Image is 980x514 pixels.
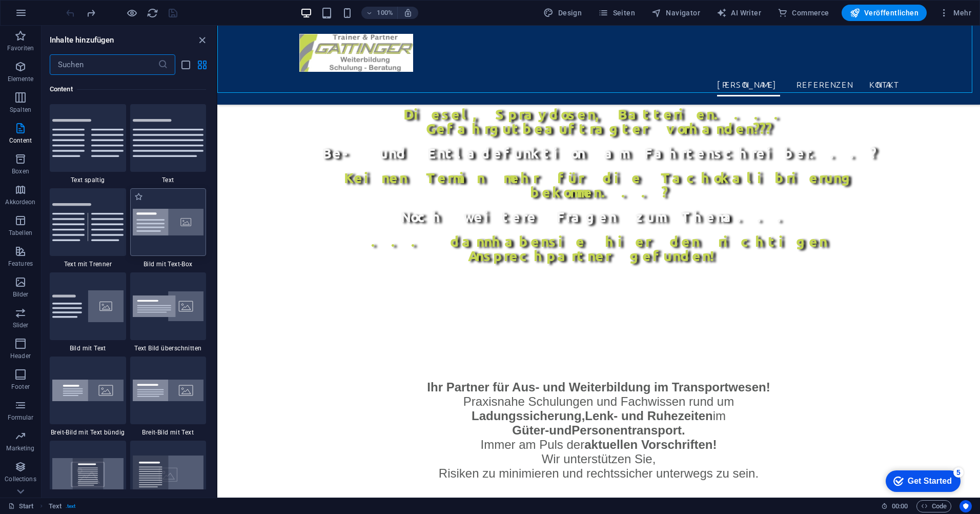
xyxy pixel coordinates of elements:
[133,380,204,401] img: wide-image-with-text.svg
[133,209,204,236] img: image-with-text-box.svg
[179,58,192,71] button: list-view
[939,8,971,18] span: Mehr
[850,8,918,18] span: Veröffentlichen
[85,7,97,19] i: Wiederholen: Elemente verschieben (Strg + Y, ⌘+Y)
[130,344,207,352] span: Text Bild überschnitten
[892,500,908,512] span: 00 00
[12,167,29,175] p: Boxen
[49,500,62,512] span: Klick zum Auswählen. Doppelklick zum Bearbeiten
[10,352,31,360] p: Header
[50,54,158,75] input: Suchen
[130,357,207,437] div: Breit-Bild mit Text
[842,5,927,21] button: Veröffentlichen
[50,272,126,352] div: Bild mit Text
[8,500,34,512] a: Klick, um Auswahl aufzuheben. Doppelklick öffnet Seitenverwaltung
[6,444,34,452] p: Marketing
[52,458,124,490] img: text-on-background-centered.svg
[8,260,33,268] p: Features
[66,500,75,512] span: . text
[717,8,761,18] span: AI Writer
[130,104,207,184] div: Text
[196,58,208,71] button: grid-view
[126,7,138,19] button: Klicke hier, um den Vorschau-Modus zu verlassen
[361,7,398,19] button: 100%
[50,104,126,184] div: Text spaltig
[76,2,86,12] div: 5
[539,5,586,21] div: Design (Strg+Alt+Y)
[50,34,114,46] h6: Inhalte hinzufügen
[8,5,83,27] div: Get Started 5 items remaining, 0% complete
[9,229,32,237] p: Tabellen
[647,5,704,21] button: Navigator
[30,11,74,21] div: Get Started
[50,344,126,352] span: Bild mit Text
[7,44,34,52] p: Favoriten
[881,500,908,512] h6: Session-Zeit
[921,500,947,512] span: Code
[134,192,143,201] span: Zu Favoriten hinzufügen
[10,106,31,114] p: Spalten
[133,291,204,322] img: text-image-overlap.svg
[50,188,126,268] div: Text mit Trenner
[403,8,413,17] i: Bei Größenänderung Zoomstufe automatisch an das gewählte Gerät anpassen.
[50,357,126,437] div: Breit-Bild mit Text bündig
[899,502,901,510] span: :
[598,8,635,18] span: Seiten
[13,290,29,299] p: Bilder
[778,8,829,18] span: Commerce
[85,7,97,19] button: redo
[5,198,35,206] p: Akkordeon
[133,456,204,493] img: text-on-bacground.svg
[8,75,34,83] p: Elemente
[147,7,158,19] i: Seite neu laden
[594,5,639,21] button: Seiten
[50,260,126,268] span: Text mit Trenner
[196,34,208,46] button: close panel
[712,5,765,21] button: AI Writer
[377,7,393,19] h6: 100%
[13,321,29,329] p: Slider
[130,428,207,437] span: Breit-Bild mit Text
[539,5,586,21] button: Design
[50,176,126,184] span: Text spaltig
[133,119,204,157] img: text.svg
[52,380,124,401] img: wide-image-with-text-aligned.svg
[52,119,124,157] img: text-in-columns.svg
[935,5,975,21] button: Mehr
[130,260,207,268] span: Bild mit Text-Box
[959,500,972,512] button: Usercentrics
[130,272,207,352] div: Text Bild überschnitten
[52,203,124,241] img: text-with-separator.svg
[49,500,76,512] nav: breadcrumb
[8,413,34,422] p: Formular
[146,7,158,19] button: reload
[130,188,207,268] div: Bild mit Text-Box
[5,475,36,483] p: Collections
[773,5,833,21] button: Commerce
[9,136,32,145] p: Content
[651,8,700,18] span: Navigator
[50,428,126,437] span: Breit-Bild mit Text bündig
[130,176,207,184] span: Text
[52,290,124,322] img: text-with-image-v4.svg
[50,83,206,95] h6: Content
[11,383,30,391] p: Footer
[916,500,951,512] button: Code
[543,8,582,18] span: Design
